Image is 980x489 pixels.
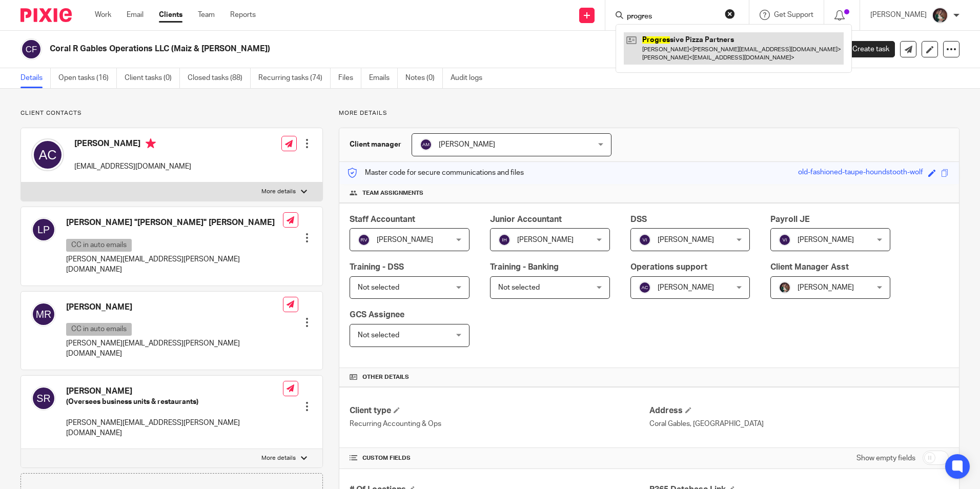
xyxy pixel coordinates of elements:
p: Coral Gables, [GEOGRAPHIC_DATA] [649,419,949,429]
a: Files [338,68,361,88]
button: Clear [725,9,735,19]
i: Primary [146,138,156,149]
label: Show empty fields [856,453,915,463]
span: GCS Assignee [350,311,404,319]
p: Master code for secure communications and files [347,168,524,178]
p: [EMAIL_ADDRESS][DOMAIN_NAME] [74,161,191,172]
h2: Coral R Gables Operations LLC (Maiz & [PERSON_NAME]) [50,44,666,54]
h4: CUSTOM FIELDS [350,454,649,462]
a: Recurring tasks (74) [258,68,331,88]
p: CC in auto emails [66,239,132,252]
h4: Client type [350,405,649,416]
span: Not selected [498,284,540,291]
a: Emails [369,68,398,88]
span: Training - DSS [350,263,404,271]
span: Not selected [358,284,399,291]
a: Create task [835,41,895,57]
h4: [PERSON_NAME] "[PERSON_NAME]" [PERSON_NAME] [66,217,283,228]
a: Closed tasks (88) [188,68,251,88]
a: Client tasks (0) [125,68,180,88]
p: Recurring Accounting & Ops [350,419,649,429]
span: [PERSON_NAME] [798,284,854,291]
img: svg%3E [639,281,651,294]
h4: [PERSON_NAME] [74,138,191,151]
a: Details [21,68,51,88]
a: Notes (0) [405,68,443,88]
img: Profile%20picture%20JUS.JPG [779,281,791,294]
a: Audit logs [451,68,490,88]
span: DSS [630,215,647,223]
span: [PERSON_NAME] [517,236,574,243]
img: Pixie [21,8,72,22]
img: svg%3E [31,217,56,242]
span: Junior Accountant [490,215,562,223]
p: Client contacts [21,109,323,117]
span: Get Support [774,11,813,18]
span: Staff Accountant [350,215,415,223]
a: Team [198,10,215,20]
p: More details [339,109,959,117]
p: CC in auto emails [66,323,132,336]
a: Email [127,10,144,20]
p: [PERSON_NAME][EMAIL_ADDRESS][PERSON_NAME][DOMAIN_NAME] [66,254,283,275]
span: [PERSON_NAME] [658,236,714,243]
h4: Address [649,405,949,416]
input: Search [626,12,718,22]
span: [PERSON_NAME] [798,236,854,243]
img: svg%3E [498,234,511,246]
span: [PERSON_NAME] [658,284,714,291]
span: Other details [362,373,409,381]
span: Not selected [358,332,399,339]
img: Profile%20picture%20JUS.JPG [932,7,948,24]
h5: (Oversees business units & restaurants) [66,397,283,407]
span: Payroll JE [770,215,810,223]
span: Client Manager Asst [770,263,849,271]
img: svg%3E [779,234,791,246]
img: svg%3E [420,138,432,151]
img: svg%3E [31,386,56,411]
h4: [PERSON_NAME] [66,386,283,397]
p: More details [261,454,296,462]
p: [PERSON_NAME][EMAIL_ADDRESS][PERSON_NAME][DOMAIN_NAME] [66,338,283,359]
span: Training - Banking [490,263,559,271]
img: svg%3E [358,234,370,246]
img: svg%3E [21,38,42,60]
span: [PERSON_NAME] [439,141,495,148]
a: Open tasks (16) [58,68,117,88]
div: old-fashioned-taupe-houndstooth-wolf [798,167,923,179]
span: Operations support [630,263,707,271]
h4: [PERSON_NAME] [66,302,283,313]
p: [PERSON_NAME][EMAIL_ADDRESS][PERSON_NAME][DOMAIN_NAME] [66,418,283,439]
a: Clients [159,10,182,20]
img: svg%3E [639,234,651,246]
img: svg%3E [31,138,64,171]
span: Team assignments [362,189,423,197]
a: Reports [230,10,256,20]
span: [PERSON_NAME] [377,236,433,243]
p: More details [261,188,296,196]
p: [PERSON_NAME] [870,10,927,20]
h3: Client manager [350,139,401,150]
img: svg%3E [31,302,56,327]
a: Work [95,10,111,20]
